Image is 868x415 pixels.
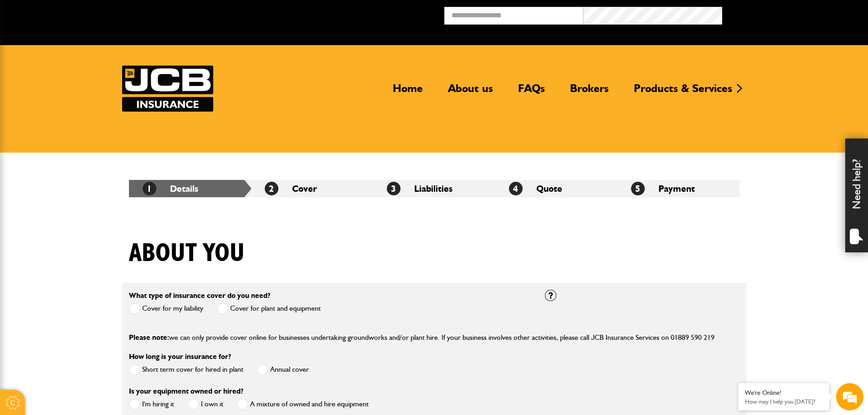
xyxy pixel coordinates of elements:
button: Broker Login [722,7,861,21]
span: 1 [143,182,156,195]
a: Products & Services [627,82,739,102]
li: Payment [617,180,740,197]
span: Please note: [129,333,169,342]
li: Details [129,180,251,197]
label: Short term cover for hired in plant [129,364,243,375]
li: Cover [251,180,373,197]
a: FAQs [511,82,552,102]
label: Cover for my liability [129,303,203,314]
div: We're Online! [745,389,822,397]
a: Home [386,82,430,102]
p: we can only provide cover online for businesses undertaking groundworks and/or plant hire. If you... [129,332,740,343]
label: What type of insurance cover do you need? [129,292,270,299]
a: About us [441,82,500,102]
span: 4 [509,182,523,195]
li: Liabilities [373,180,495,197]
label: How long is your insurance for? [129,353,231,360]
span: 3 [387,182,401,195]
li: Quote [495,180,617,197]
label: A mixture of owned and hire equipment [237,399,369,410]
span: 2 [265,182,278,195]
label: I'm hiring it [129,399,174,410]
span: 5 [631,182,645,195]
label: Annual cover [257,364,309,375]
div: Need help? [845,138,868,252]
img: JCB Insurance Services logo [122,66,213,112]
a: JCB Insurance Services [122,66,213,112]
label: Is your equipment owned or hired? [129,388,243,395]
p: How may I help you today? [745,398,822,405]
label: Cover for plant and equipment [217,303,321,314]
a: Brokers [563,82,616,102]
h1: About you [129,238,245,269]
label: I own it [188,399,223,410]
